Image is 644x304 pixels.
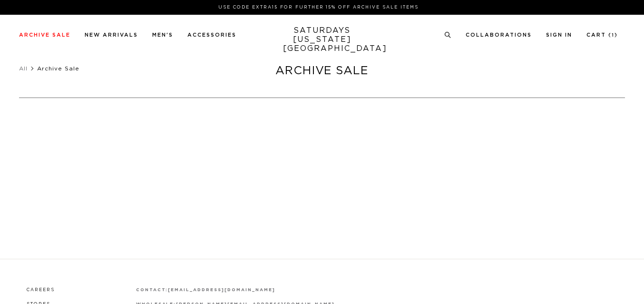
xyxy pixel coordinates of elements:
[586,32,618,38] a: Cart (1)
[19,66,28,71] a: All
[168,288,275,292] a: [EMAIL_ADDRESS][DOMAIN_NAME]
[23,4,614,11] p: Use Code EXTRA15 for Further 15% Off Archive Sale Items
[187,32,236,38] a: Accessories
[37,66,79,71] span: Archive Sale
[85,32,138,38] a: New Arrivals
[612,33,615,38] small: 1
[19,32,70,38] a: Archive Sale
[152,32,173,38] a: Men's
[546,32,572,38] a: Sign In
[466,32,532,38] a: Collaborations
[136,288,168,292] strong: contact:
[27,288,55,292] a: Careers
[283,26,361,53] a: SATURDAYS[US_STATE][GEOGRAPHIC_DATA]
